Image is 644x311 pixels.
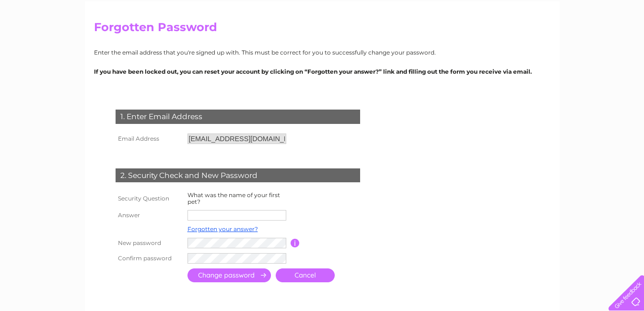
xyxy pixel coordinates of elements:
a: Cancel [276,268,335,282]
th: Security Question [113,189,185,208]
h2: Forgotten Password [94,21,550,39]
img: logo.png [23,25,71,54]
p: If you have been locked out, you can reset your account by clicking on “Forgotten your answer?” l... [94,67,550,76]
a: 0333 014 3131 [463,5,529,17]
th: Answer [113,208,185,223]
th: Email Address [113,131,185,146]
th: New password [113,235,185,251]
a: Telecoms [561,41,589,48]
a: Water [510,41,528,48]
a: Forgotten your answer? [187,225,258,233]
div: 2. Security Check and New Password [116,168,360,183]
input: Information [291,239,300,247]
div: Clear Business is a trading name of Verastar Limited (registered in [GEOGRAPHIC_DATA] No. 3667643... [96,5,549,46]
a: Contact [615,41,638,48]
a: Blog [595,41,609,48]
input: Submit [187,268,271,282]
p: Enter the email address that you're signed up with. This must be correct for you to successfully ... [94,48,550,57]
th: Confirm password [113,251,185,266]
label: What was the name of your first pet? [187,191,280,205]
a: Energy [534,41,555,48]
div: 1. Enter Email Address [116,110,360,124]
